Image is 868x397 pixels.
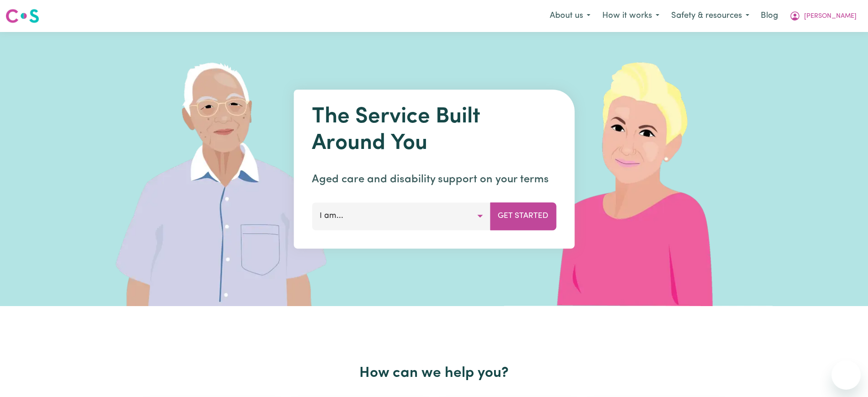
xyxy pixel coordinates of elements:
a: Blog [755,6,784,26]
button: How it works [596,6,665,26]
a: Careseekers logo [5,5,39,26]
h2: How can we help you? [138,365,730,382]
p: Aged care and disability support on your terms [312,171,556,188]
h1: The Service Built Around You [312,104,556,157]
button: I am... [312,202,490,230]
span: [PERSON_NAME] [804,11,857,21]
button: My Account [784,6,863,26]
img: Careseekers logo [5,8,39,24]
iframe: Button to launch messaging window [831,360,861,390]
button: Safety & resources [665,6,755,26]
button: Get Started [490,202,556,230]
button: About us [544,6,596,26]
